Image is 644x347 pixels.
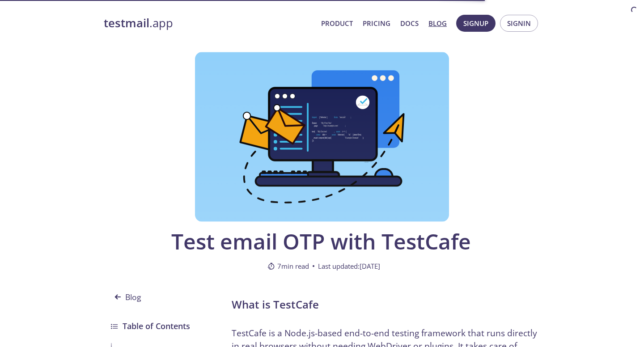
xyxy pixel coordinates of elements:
[318,261,380,271] span: Last updated: [DATE]
[104,15,149,31] strong: testmail
[104,16,314,31] a: testmail.app
[168,229,474,254] span: Test email OTP with TestCafe
[363,17,390,29] a: Pricing
[123,320,190,332] h3: Table of Contents
[463,17,488,29] span: Signup
[428,17,447,29] a: Blog
[400,17,419,29] a: Docs
[232,296,540,313] h2: What is TestCafe
[507,17,531,29] span: Signin
[111,276,203,309] a: Blog
[111,288,147,305] span: Blog
[500,15,538,32] button: Signin
[456,15,496,32] button: Signup
[267,261,309,271] span: 7 min read
[321,17,353,29] a: Product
